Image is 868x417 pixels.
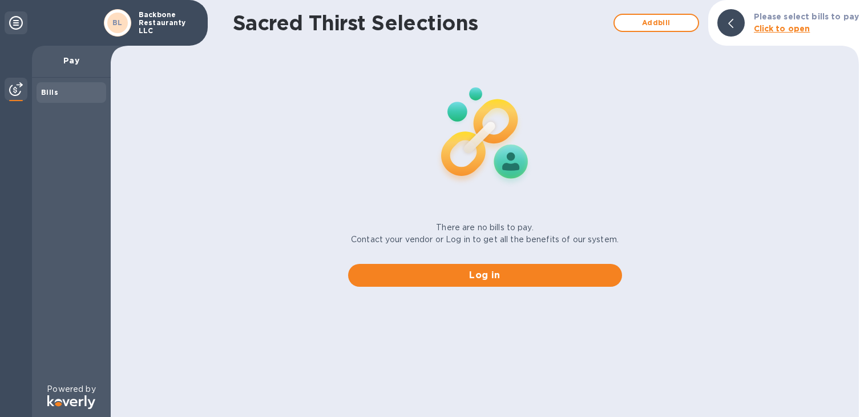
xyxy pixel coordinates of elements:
[754,12,859,21] b: Please select bills to pay
[233,11,608,35] h1: Sacred Thirst Selections
[47,383,95,395] p: Powered by
[351,222,619,246] p: There are no bills to pay. Contact your vendor or Log in to get all the benefits of our system.
[624,16,689,30] span: Add bill
[41,88,58,97] b: Bills
[112,18,123,27] b: BL
[357,268,613,282] span: Log in
[613,14,699,32] button: Addbill
[139,11,196,35] p: Backbone Restauranty LLC
[47,395,95,409] img: Logo
[754,24,810,33] b: Click to open
[348,264,622,287] button: Log in
[41,55,102,66] p: Pay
